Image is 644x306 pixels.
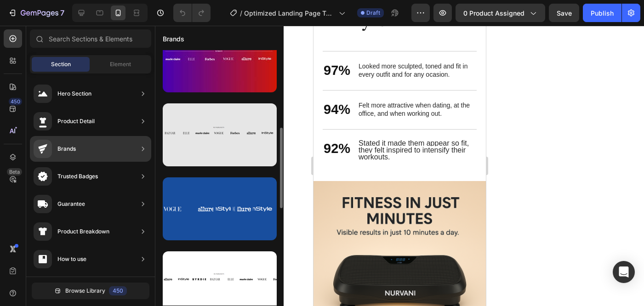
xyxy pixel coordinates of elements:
[456,4,545,22] button: 0 product assigned
[57,227,109,236] div: Product Breakdown
[4,4,68,22] button: 7
[366,9,380,17] span: Draft
[583,4,621,22] button: Publish
[549,4,579,22] button: Save
[65,287,105,295] span: Browse Library
[57,199,85,209] div: Guarantee
[57,255,86,264] div: How to use
[7,168,22,176] div: Beta
[60,7,64,18] p: 7
[313,26,486,306] iframe: Design area
[32,283,149,299] button: Browse Library450
[57,172,98,181] div: Trusted Badges
[51,60,71,68] span: Section
[109,286,127,295] div: 450
[30,29,151,48] input: Search Sections & Elements
[57,117,95,126] div: Product Detail
[240,8,242,18] span: /
[110,60,131,68] span: Element
[613,261,635,283] div: Open Intercom Messenger
[173,4,211,22] div: Undo/Redo
[557,9,572,17] span: Save
[57,144,76,153] div: Brands
[591,8,614,18] div: Publish
[57,89,91,98] div: Hero Section
[244,8,335,18] span: Optimized Landing Page Template
[463,8,524,18] span: 0 product assigned
[9,98,22,105] div: 450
